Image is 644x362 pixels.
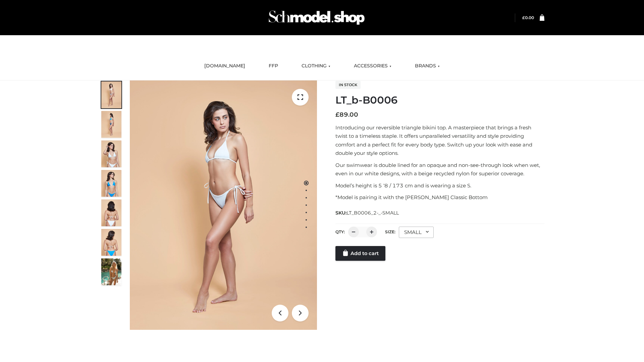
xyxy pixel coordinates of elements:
span: £ [335,111,339,118]
h1: LT_b-B0006 [335,94,544,106]
a: ACCESSORIES [349,59,396,73]
img: ArielClassicBikiniTop_CloudNine_AzureSky_OW114ECO_2-scaled.jpg [101,111,121,138]
label: Size: [385,229,395,234]
img: ArielClassicBikiniTop_CloudNine_AzureSky_OW114ECO_8-scaled.jpg [101,229,121,256]
span: £ [522,15,525,20]
a: Add to cart [335,246,385,261]
img: Arieltop_CloudNine_AzureSky2.jpg [101,258,121,285]
img: ArielClassicBikiniTop_CloudNine_AzureSky_OW114ECO_7-scaled.jpg [101,199,121,226]
p: Introducing our reversible triangle bikini top. A masterpiece that brings a fresh twist to a time... [335,123,544,158]
p: Model’s height is 5 ‘8 / 173 cm and is wearing a size S. [335,181,544,190]
img: ArielClassicBikiniTop_CloudNine_AzureSky_OW114ECO_1-scaled.jpg [101,81,121,108]
img: ArielClassicBikiniTop_CloudNine_AzureSky_OW114ECO_3-scaled.jpg [101,140,121,167]
a: CLOTHING [297,59,335,73]
a: £0.00 [522,15,534,20]
a: [DOMAIN_NAME] [199,59,250,73]
div: SMALL [399,227,434,238]
bdi: 89.00 [335,111,358,118]
img: ArielClassicBikiniTop_CloudNine_AzureSky_OW114ECO_1 [130,80,317,330]
bdi: 0.00 [522,15,534,20]
p: Our swimwear is double lined for an opaque and non-see-through look when wet, even in our white d... [335,161,544,178]
label: QTY: [335,229,345,234]
img: ArielClassicBikiniTop_CloudNine_AzureSky_OW114ECO_4-scaled.jpg [101,170,121,197]
span: In stock [335,81,361,89]
a: BRANDS [410,59,445,73]
span: LT_B0006_2-_-SMALL [346,210,399,216]
p: *Model is pairing it with the [PERSON_NAME] Classic Bottom [335,193,544,202]
a: FFP [264,59,283,73]
span: SKU: [335,209,399,217]
img: Schmodel Admin 964 [266,4,367,31]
